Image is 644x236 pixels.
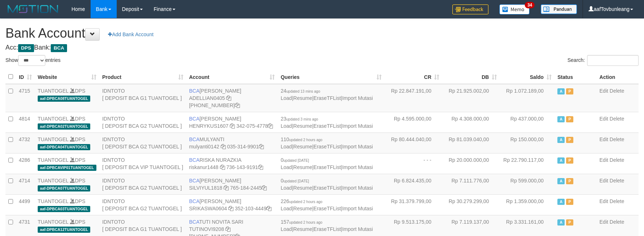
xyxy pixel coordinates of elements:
a: Delete [610,178,624,184]
span: 24 [281,88,320,94]
a: Load [281,95,292,101]
span: aaf-DPBCA03TUANTOGEL [38,206,90,212]
th: ID: activate to sort column ascending [16,70,35,84]
span: Active [557,137,565,143]
td: Rp 599.000,00 [500,174,554,194]
span: aaf-DPBCA07TUANTOGEL [38,185,90,191]
span: 226 [281,198,322,204]
span: | | | [281,136,373,149]
span: DPS [18,44,34,52]
span: Paused [566,157,573,164]
span: 157 [281,219,322,225]
a: EraseTFList [313,226,341,232]
a: Copy 5655032115 to clipboard [235,102,240,108]
span: aaf-DPBCAVIP01TUANTOGEL [38,165,96,171]
span: updated 3 mins ago [286,117,318,121]
a: Copy 7361439191 to clipboard [258,164,263,170]
a: Edit [599,219,608,225]
td: [PERSON_NAME] 765-184-2445 [186,174,278,194]
a: Load [281,123,292,129]
th: DB: activate to sort column ascending [442,70,500,84]
td: Rp 4.595.000,00 [385,112,442,132]
td: DPS [35,194,99,215]
td: Rp 4.308.000,00 [442,112,500,132]
span: Active [557,219,565,226]
td: IDNTOTO [ DEPOSIT BCA G2 TUANTOGEL ] [99,132,186,153]
a: EraseTFList [313,164,341,170]
td: Rp 150.000,00 [500,132,554,153]
a: Delete [610,116,624,122]
a: Add Bank Account [103,28,158,41]
td: 4499 [16,194,35,215]
img: MOTION_logo.png [5,4,61,14]
a: Edit [599,88,608,94]
td: Rp 31.379.799,00 [385,194,442,215]
label: Search: [568,55,639,66]
a: Import Mutasi [342,144,373,149]
span: BCA [189,198,200,204]
span: Active [557,88,565,94]
a: TUANTOGEL [38,219,68,225]
span: Active [557,199,565,205]
td: [PERSON_NAME] 352-103-4449 [186,194,278,215]
label: Show entries [5,55,61,66]
td: Rp 437.000,00 [500,112,554,132]
td: Rp 22.847.191,00 [385,84,442,112]
td: [PERSON_NAME] 342-075-4778 [186,112,278,132]
a: TUANTOGEL [38,116,68,122]
td: DPS [35,153,99,174]
span: BCA [189,219,199,225]
a: Copy 0353149901 to clipboard [259,144,264,149]
a: Copy 7651842445 to clipboard [262,185,267,191]
span: 110 [281,136,322,142]
th: Saldo: activate to sort column ascending [500,70,554,84]
span: | | | [281,198,373,211]
td: MULYANTI 035-314-9901 [186,132,278,153]
span: aaf-DPBCA08TUANTOGEL [38,96,90,102]
th: Queries: activate to sort column ascending [278,70,385,84]
td: Rp 20.000.000,00 [442,153,500,174]
td: IDNTOTO [ DEPOSIT BCA G2 TUANTOGEL ] [99,174,186,194]
span: BCA [189,116,200,122]
span: updated [DATE] [283,159,309,163]
a: TUANTOGEL [38,178,68,184]
span: Paused [566,178,573,184]
a: Copy TUTINOVI9208 to clipboard [225,226,230,232]
a: Resume [293,95,312,101]
th: CR: activate to sort column ascending [385,70,442,84]
a: Edit [599,136,608,142]
a: riskanur1448 [189,164,219,170]
td: Rp 21.925.002,00 [442,84,500,112]
td: 4814 [16,112,35,132]
td: Rp 81.039.040,00 [442,132,500,153]
a: ADELLIAN0405 [189,95,225,101]
a: TUANTOGEL [38,157,68,163]
a: TUANTOGEL [38,88,68,94]
a: mulyanti0142 [189,144,219,149]
h1: Bank Account [5,26,639,41]
td: 4714 [16,174,35,194]
select: Showentries [18,55,45,66]
a: Delete [610,219,624,225]
a: SILVIYUL1818 [189,185,223,191]
td: 4715 [16,84,35,112]
td: [PERSON_NAME] [PHONE_NUMBER] [186,84,278,112]
a: TUTINOVI9208 [189,226,224,232]
td: Rp 7.111.776,00 [442,174,500,194]
a: Load [281,185,292,191]
th: Account: activate to sort column ascending [186,70,278,84]
th: Action [597,70,639,84]
span: Active [557,178,565,184]
span: BCA [189,157,200,163]
a: TUANTOGEL [38,198,68,204]
span: Paused [566,137,573,143]
a: Edit [599,116,608,122]
span: | | | [281,116,373,129]
a: EraseTFList [313,185,341,191]
span: BCA [189,136,200,142]
span: Paused [566,199,573,205]
td: Rp 22.790.117,00 [500,153,554,174]
th: Product: activate to sort column ascending [99,70,186,84]
span: aaf-DPBCA02TUANTOGEL [38,123,90,130]
td: - - - [385,153,442,174]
